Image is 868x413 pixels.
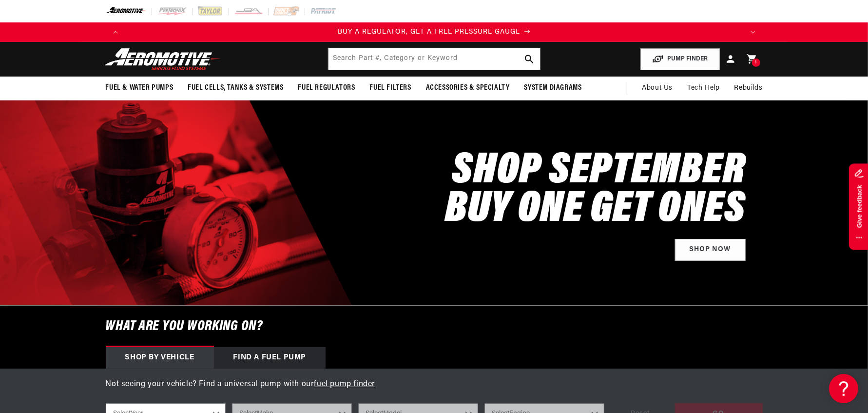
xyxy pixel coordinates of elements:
[81,306,787,347] h6: What are you working on?
[291,77,363,99] summary: Fuel Regulators
[214,347,326,369] div: Find a Fuel Pump
[102,48,224,71] img: Aeromotive
[675,239,746,261] a: Shop Now
[106,378,763,391] p: Not seeing your vehicle? Find a universal pump with our
[727,77,770,100] summary: Rebuilds
[106,347,214,369] div: Shop by vehicle
[743,22,763,42] button: Translation missing: en.sections.announcements.next_announcement
[363,77,419,99] summary: Fuel Filters
[734,83,763,94] span: Rebuilds
[106,22,125,42] button: Translation missing: en.sections.announcements.previous_announcement
[338,28,521,36] span: BUY A REGULATOR, GET A FREE PRESSURE GAUGE
[125,27,743,38] div: 1 of 4
[642,84,673,92] span: About Us
[125,27,743,38] div: Announcement
[419,77,517,99] summary: Accessories & Specialty
[81,22,787,42] slideshow-component: Translation missing: en.sections.announcements.announcement_bar
[188,83,283,93] span: Fuel Cells, Tanks & Systems
[125,27,743,38] a: BUY A REGULATOR, GET A FREE PRESSURE GAUGE
[640,48,720,70] button: PUMP FINDER
[180,77,290,99] summary: Fuel Cells, Tanks & Systems
[370,83,411,93] span: Fuel Filters
[755,59,757,67] span: 1
[680,77,727,100] summary: Tech Help
[328,48,540,70] input: Search by Part Number, Category or Keyword
[524,83,582,93] span: System Diagrams
[519,48,540,70] button: search button
[298,83,355,93] span: Fuel Regulators
[314,380,376,388] a: fuel pump finder
[445,153,746,230] h2: SHOP SEPTEMBER BUY ONE GET ONES
[426,83,510,93] span: Accessories & Specialty
[687,83,719,94] span: Tech Help
[517,77,589,99] summary: System Diagrams
[635,77,680,100] a: About Us
[106,83,174,93] span: Fuel & Water Pumps
[98,77,181,99] summary: Fuel & Water Pumps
